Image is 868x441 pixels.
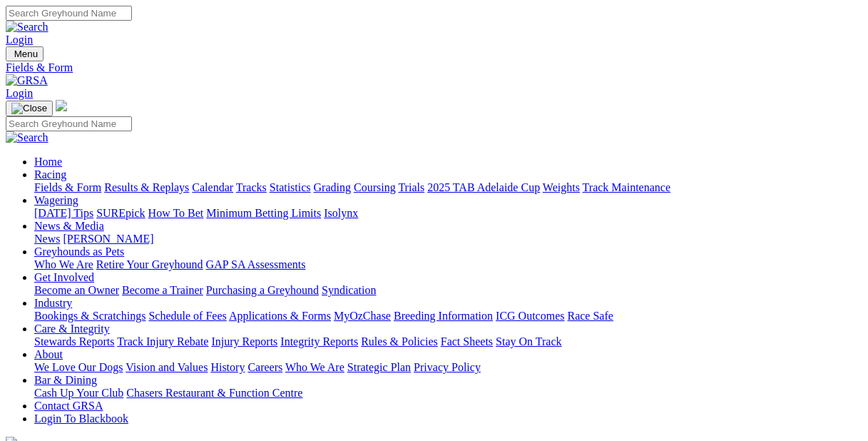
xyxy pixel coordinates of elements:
a: Race Safe [567,310,613,322]
a: Syndication [322,284,376,296]
a: Purchasing a Greyhound [206,284,319,296]
a: Calendar [192,181,233,193]
a: Bookings & Scratchings [34,310,145,322]
a: Contact GRSA [34,400,103,412]
a: Grading [314,181,351,193]
a: SUREpick [96,207,145,219]
a: Care & Integrity [34,323,110,335]
a: Stewards Reports [34,335,114,348]
a: Home [34,156,62,168]
a: Chasers Restaurant & Function Centre [126,387,302,399]
a: About [34,348,63,360]
a: Applications & Forms [229,310,331,322]
a: Schedule of Fees [148,310,226,322]
a: GAP SA Assessments [206,258,306,270]
a: Who We Are [285,361,344,373]
button: Toggle navigation [6,101,53,116]
a: Become a Trainer [122,284,203,296]
a: Industry [34,297,72,309]
a: Privacy Policy [414,361,481,373]
div: Racing [34,181,862,194]
img: logo-grsa-white.png [56,100,67,111]
input: Search [6,116,132,131]
a: We Love Our Dogs [34,361,123,373]
img: GRSA [6,74,48,87]
a: How To Bet [148,207,204,219]
div: Get Involved [34,284,862,297]
a: News [34,233,60,245]
a: Greyhounds as Pets [34,245,124,258]
a: Login [6,87,33,99]
a: Become an Owner [34,284,119,296]
div: Wagering [34,207,862,220]
a: Isolynx [324,207,358,219]
div: Bar & Dining [34,387,862,400]
div: Care & Integrity [34,335,862,348]
a: Integrity Reports [280,335,358,348]
a: Fields & Form [34,181,101,193]
div: About [34,361,862,374]
a: Weights [543,181,580,193]
button: Toggle navigation [6,46,44,61]
div: Industry [34,310,862,323]
input: Search [6,6,132,21]
a: Login To Blackbook [34,412,128,425]
a: Track Maintenance [583,181,670,193]
a: Vision and Values [126,361,208,373]
img: Search [6,21,48,34]
a: [DATE] Tips [34,207,93,219]
a: Fact Sheets [441,335,493,348]
img: Search [6,131,48,144]
a: MyOzChase [334,310,391,322]
img: Close [11,103,47,114]
a: Strategic Plan [347,361,411,373]
a: Injury Reports [211,335,277,348]
div: News & Media [34,233,862,245]
a: Tracks [236,181,267,193]
a: Statistics [270,181,311,193]
span: Menu [14,49,38,59]
a: Breeding Information [394,310,493,322]
a: Coursing [354,181,396,193]
a: Bar & Dining [34,374,97,386]
a: Minimum Betting Limits [206,207,321,219]
a: History [210,361,245,373]
a: 2025 TAB Adelaide Cup [427,181,540,193]
a: Wagering [34,194,78,206]
a: Who We Are [34,258,93,270]
a: Careers [247,361,282,373]
a: Get Involved [34,271,94,283]
div: Greyhounds as Pets [34,258,862,271]
a: ICG Outcomes [496,310,564,322]
a: Racing [34,168,66,181]
a: [PERSON_NAME] [63,233,153,245]
a: Track Injury Rebate [117,335,208,348]
a: News & Media [34,220,104,232]
a: Stay On Track [496,335,561,348]
a: Rules & Policies [361,335,438,348]
a: Results & Replays [104,181,189,193]
a: Fields & Form [6,61,862,74]
a: Cash Up Your Club [34,387,123,399]
a: Login [6,34,33,46]
a: Retire Your Greyhound [96,258,203,270]
a: Trials [398,181,424,193]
